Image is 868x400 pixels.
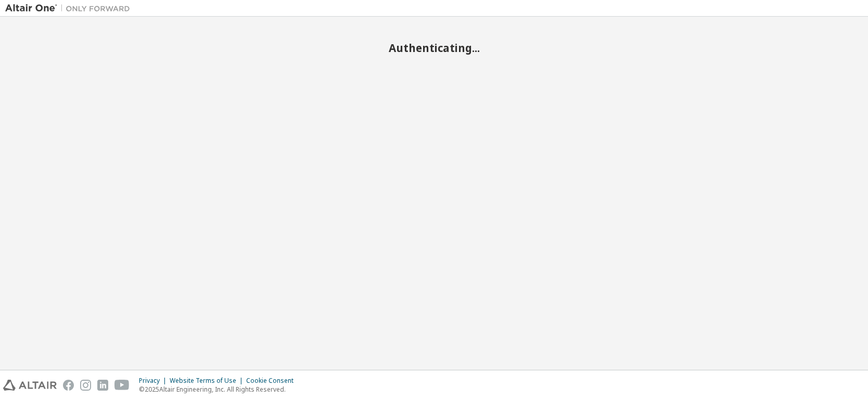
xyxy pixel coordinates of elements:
[3,380,57,391] img: altair_logo.svg
[63,380,74,391] img: facebook.svg
[5,3,135,14] img: Altair One
[139,377,170,385] div: Privacy
[139,385,300,394] p: © 2025 Altair Engineering, Inc. All Rights Reserved.
[80,380,91,391] img: instagram.svg
[5,41,863,55] h2: Authenticating...
[114,380,130,391] img: youtube.svg
[246,377,300,385] div: Cookie Consent
[97,380,108,391] img: linkedin.svg
[170,377,246,385] div: Website Terms of Use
